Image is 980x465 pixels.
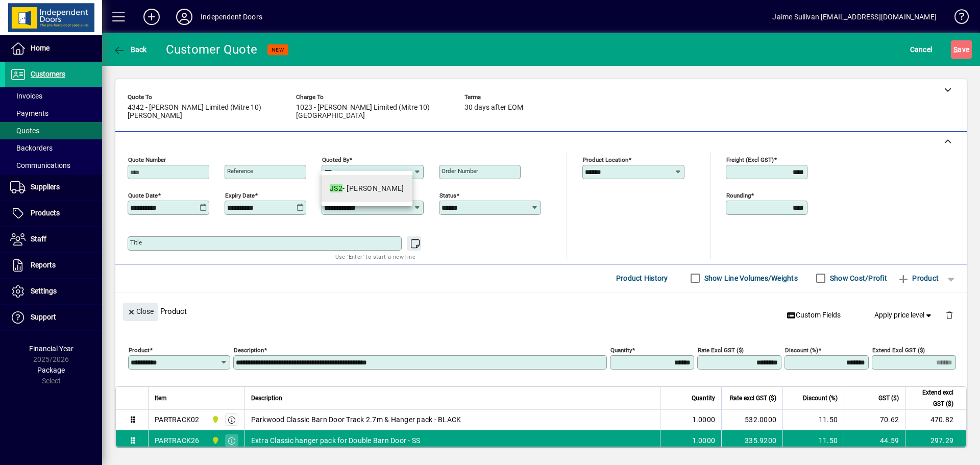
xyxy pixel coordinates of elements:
mat-label: Rate excl GST ($) [698,347,744,354]
mat-label: Discount (%) [785,347,818,354]
span: Rate excl GST ($) [730,393,776,404]
a: Communications [5,157,102,174]
button: Back [110,40,150,59]
span: 1.0000 [692,414,716,425]
span: ave [953,41,969,58]
span: Close [127,303,154,320]
span: Support [31,313,56,321]
span: Package [37,366,65,374]
mat-label: Freight (excl GST) [726,156,774,163]
button: Add [135,8,168,26]
span: Reports [31,261,56,269]
div: - [PERSON_NAME] [330,183,404,194]
mat-label: Quote date [128,192,158,199]
a: Support [5,305,102,330]
a: Home [5,36,102,61]
a: Suppliers [5,175,102,200]
td: 297.29 [905,430,966,451]
td: 11.50 [782,410,844,430]
div: Jaime Sullivan [EMAIL_ADDRESS][DOMAIN_NAME] [772,9,937,25]
td: 11.50 [782,430,844,451]
button: Profile [168,8,201,26]
mat-label: Quote number [128,156,166,163]
span: Item [155,393,167,404]
button: Custom Fields [782,306,845,324]
span: Communications [10,161,70,169]
button: Close [123,303,158,321]
span: 30 days after EOM [464,104,523,112]
span: Timaru [209,414,220,425]
label: Show Cost/Profit [828,273,887,283]
span: Description [251,393,282,404]
a: Quotes [5,122,102,139]
span: Payments [10,109,48,117]
span: Extend excl GST ($) [912,387,953,409]
td: 470.82 [905,410,966,430]
mat-label: Reference [227,167,253,175]
span: Backorders [10,144,53,152]
div: Product [115,292,967,330]
div: Customer Quote [166,41,258,58]
span: Home [31,44,50,52]
app-page-header-button: Back [102,40,158,59]
span: GST ($) [878,393,899,404]
span: Quantity [692,393,715,404]
mat-label: Product location [583,156,628,163]
button: Save [951,40,972,59]
span: 4342 - [PERSON_NAME] Limited (Mitre 10) [PERSON_NAME] [128,104,281,120]
a: Settings [5,279,102,304]
a: Products [5,201,102,226]
span: Extra Classic hanger pack for Double Barn Door - SS [251,435,421,446]
span: Settings [31,287,57,295]
span: 1.0000 [692,435,716,446]
label: Show Line Volumes/Weights [702,273,798,283]
mat-label: Quoted by [322,156,349,163]
app-page-header-button: Delete [937,310,962,319]
div: PARTRACK26 [155,435,200,446]
mat-label: Title [130,239,142,246]
div: PARTRACK02 [155,414,200,425]
span: Cancel [910,41,933,58]
button: Delete [937,303,962,327]
a: Backorders [5,139,102,157]
span: Quotes [10,127,39,135]
span: Financial Year [29,345,73,353]
td: 70.62 [844,410,905,430]
span: Customers [31,70,65,78]
span: Parkwood Classic Barn Door Track 2.7m & Hanger pack - BLACK [251,414,461,425]
mat-label: Quantity [610,347,632,354]
a: Staff [5,227,102,252]
span: Discount (%) [803,393,838,404]
span: Staff [31,235,46,243]
mat-label: Expiry date [225,192,255,199]
div: 532.0000 [728,414,776,425]
a: Payments [5,105,102,122]
span: Back [113,45,147,54]
span: Custom Fields [787,310,841,321]
span: NEW [272,46,284,53]
span: Products [31,209,60,217]
span: Suppliers [31,183,60,191]
span: Product [897,270,939,286]
mat-label: Order number [442,167,478,175]
a: Knowledge Base [947,2,967,35]
mat-label: Description [234,347,264,354]
mat-label: Product [129,347,150,354]
mat-label: Rounding [726,192,751,199]
button: Product [892,269,944,287]
button: Cancel [908,40,935,59]
span: Invoices [10,92,42,100]
span: Product History [616,270,668,286]
a: Invoices [5,87,102,105]
app-page-header-button: Close [120,307,160,316]
mat-label: Extend excl GST ($) [872,347,925,354]
button: Product History [612,269,672,287]
mat-label: Status [439,192,456,199]
em: JS2 [330,184,342,192]
div: 335.9200 [728,435,776,446]
button: Apply price level [870,306,938,324]
a: Reports [5,253,102,278]
span: Timaru [209,435,220,446]
mat-hint: Use 'Enter' to start a new line [335,251,415,262]
td: 44.59 [844,430,905,451]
